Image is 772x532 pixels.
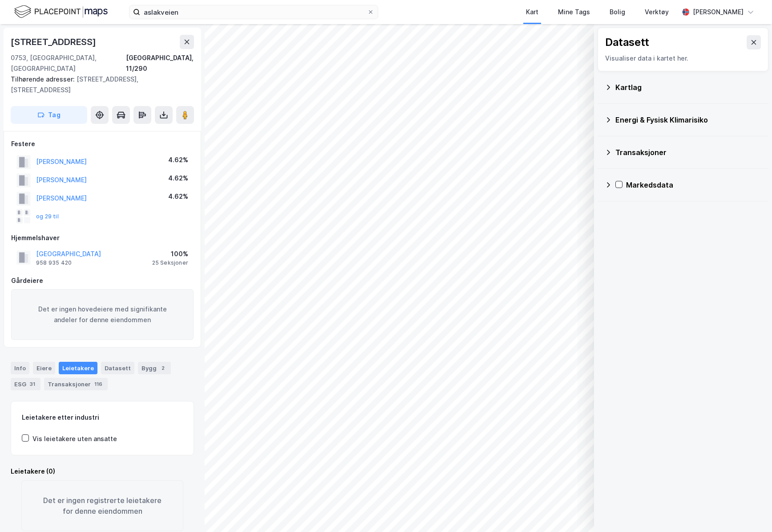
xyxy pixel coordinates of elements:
div: Info [11,362,29,374]
div: Transaksjoner [44,378,108,390]
div: 4.62% [168,173,188,184]
span: Tilhørende adresser: [11,75,77,83]
div: [STREET_ADDRESS], [STREET_ADDRESS] [11,74,187,95]
div: Visualiser data i kartet her. [605,53,761,64]
div: Det er ingen hovedeiere med signifikante andeler for denne eiendommen [11,289,194,340]
div: [PERSON_NAME] [693,7,744,17]
div: 100% [152,249,188,259]
div: 25 Seksjoner [152,259,188,266]
div: Leietakere etter industri [22,412,183,423]
div: [GEOGRAPHIC_DATA], 11/290 [126,53,194,74]
div: Vis leietakere uten ansatte [32,434,117,444]
div: Gårdeiere [11,275,194,286]
div: 31 [28,380,37,389]
div: Det er ingen registrerte leietakere for denne eiendommen [21,480,183,531]
div: Bolig [610,7,625,17]
div: Transaksjoner [615,147,761,158]
div: Datasett [101,362,134,374]
div: Mine Tags [558,7,590,17]
div: Leietakere [59,362,97,374]
div: Hjemmelshaver [11,233,194,243]
div: ESG [11,378,40,390]
div: Markedsdata [626,180,761,190]
div: Kontrollprogram for chat [728,489,772,532]
div: 4.62% [168,155,188,165]
div: 116 [93,380,104,389]
div: Eiere [33,362,55,374]
img: logo.f888ab2527a4732fd821a326f86c7f29.svg [14,4,108,20]
div: 958 935 420 [36,259,72,266]
div: Festere [11,139,194,149]
div: [STREET_ADDRESS] [11,35,98,49]
div: Leietakere (0) [11,466,194,477]
iframe: Chat Widget [728,489,772,532]
div: Energi & Fysisk Klimarisiko [615,115,761,125]
div: Kartlag [615,82,761,93]
div: Kart [526,7,538,17]
button: Tag [11,106,87,124]
div: Verktøy [645,7,669,17]
input: Søk på adresse, matrikkel, gårdeiere, leietakere eller personer [140,5,367,19]
div: 0753, [GEOGRAPHIC_DATA], [GEOGRAPHIC_DATA] [11,53,126,74]
div: Datasett [605,35,649,49]
div: 4.62% [168,191,188,202]
div: Bygg [138,362,171,374]
div: 2 [158,364,167,372]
